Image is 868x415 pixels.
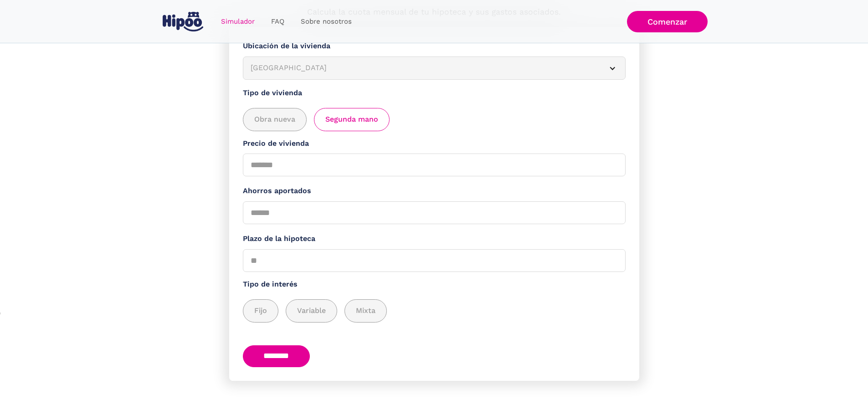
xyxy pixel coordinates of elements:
label: Ubicación de la vivienda [243,41,626,52]
div: add_description_here [243,108,626,131]
span: Variable [297,305,326,317]
form: Simulador Form [229,27,639,381]
label: Ahorros aportados [243,185,626,197]
a: home [161,8,205,35]
span: Segunda mano [325,114,378,125]
span: Mixta [356,305,375,317]
span: Fijo [254,305,267,317]
a: Sobre nosotros [293,13,360,31]
span: Obra nueva [254,114,295,125]
label: Tipo de interés [243,279,626,290]
a: Comenzar [627,11,708,32]
div: [GEOGRAPHIC_DATA] [251,62,596,74]
label: Plazo de la hipoteca [243,233,626,245]
label: Tipo de vivienda [243,87,626,99]
a: FAQ [263,13,293,31]
label: Precio de vivienda [243,138,626,149]
a: Simulador [213,13,263,31]
div: add_description_here [243,299,626,323]
article: [GEOGRAPHIC_DATA] [243,56,626,80]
